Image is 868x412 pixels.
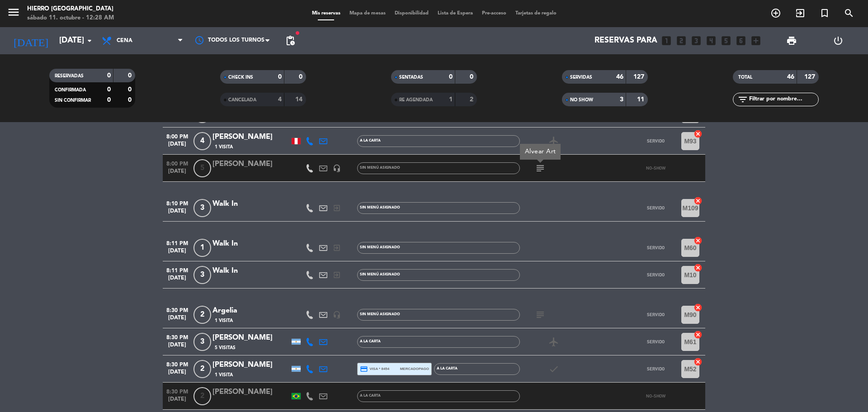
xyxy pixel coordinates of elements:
span: 8:00 PM [163,131,192,141]
span: A la carta [360,139,381,142]
span: pending_actions [285,35,296,46]
strong: 0 [128,97,133,103]
i: looks_one [660,35,672,47]
span: [DATE] [163,208,192,218]
span: [DATE] [163,168,192,179]
span: 8:30 PM [163,331,192,342]
strong: 1 [449,96,453,103]
i: filter_list [737,94,748,105]
strong: 46 [616,74,623,80]
span: Pre-acceso [477,11,511,16]
span: Sin menú asignado [360,206,400,209]
span: Mis reservas [307,11,345,16]
span: SERVIDO [647,339,665,344]
span: Cena [117,38,132,44]
i: credit_card [360,365,368,373]
i: subject [535,163,546,174]
span: 3 [193,333,211,351]
div: [PERSON_NAME] [212,359,289,371]
strong: 4 [278,96,282,103]
button: SERVIDO [633,132,678,150]
i: cancel [693,196,703,205]
strong: 0 [278,74,282,80]
i: cancel [693,236,703,245]
span: RESERVADAS [55,74,84,78]
span: 1 Visita [215,371,233,379]
strong: 14 [295,96,304,103]
span: print [786,35,797,46]
span: CANCELADA [228,98,256,102]
button: NO-SHOW [633,387,678,405]
i: looks_6 [735,35,747,47]
i: looks_two [675,35,687,47]
span: NO SHOW [570,98,593,102]
i: [DATE] [7,31,55,51]
div: Walk In [212,198,289,210]
i: looks_5 [720,35,732,47]
i: cancel [693,129,703,138]
div: [PERSON_NAME] [212,332,289,344]
div: [PERSON_NAME] [212,131,289,143]
span: Disponibilidad [390,11,433,16]
strong: 2 [470,96,475,103]
span: [DATE] [163,141,192,152]
button: NO-SHOW [633,159,678,177]
span: A la carta [360,340,381,343]
i: airplanemode_active [548,336,559,347]
span: Reservas para [594,36,657,45]
span: [DATE] [163,396,192,407]
i: search [844,8,854,19]
div: LOG OUT [815,27,861,54]
span: Sin menú asignado [360,166,400,170]
i: add_circle_outline [770,8,781,19]
i: power_settings_new [833,35,844,46]
strong: 3 [620,96,623,103]
span: Tarjetas de regalo [511,11,561,16]
strong: 0 [107,97,111,103]
i: cancel [693,357,703,366]
span: CHECK INS [228,75,253,80]
button: SERVIDO [633,333,678,351]
strong: 46 [787,74,794,80]
span: fiber_manual_record [295,30,300,36]
span: SERVIDO [647,205,665,210]
div: [PERSON_NAME] [212,158,289,170]
strong: 0 [107,72,111,79]
button: menu [7,5,20,22]
i: exit_to_app [795,8,806,19]
span: 1 Visita [215,143,233,151]
span: 5 [193,159,211,177]
span: 3 [193,266,211,284]
i: arrow_drop_down [84,35,95,46]
i: turned_in_not [819,8,830,19]
span: visa * 8454 [360,365,389,373]
i: looks_4 [705,35,717,47]
span: 2 [193,360,211,378]
i: cancel [693,263,703,272]
span: SERVIDO [647,138,665,143]
strong: 11 [637,96,646,103]
i: looks_3 [690,35,702,47]
div: Walk In [212,265,289,277]
span: [DATE] [163,275,192,285]
div: Alvear Art [525,147,556,156]
span: SERVIDO [647,245,665,250]
span: 2 [193,306,211,324]
i: headset_mic [333,164,341,172]
span: A la carta [360,394,381,398]
strong: 0 [449,74,453,80]
input: Filtrar por nombre... [748,95,818,104]
span: [DATE] [163,248,192,258]
div: Walk In [212,238,289,250]
i: headset_mic [333,311,341,319]
span: 1 [193,239,211,257]
span: TOTAL [738,75,752,80]
i: cancel [693,303,703,312]
div: [PERSON_NAME] [212,386,289,398]
button: SERVIDO [633,306,678,324]
i: exit_to_app [333,244,341,252]
span: 4 [193,132,211,150]
strong: 127 [633,74,646,80]
span: 8:30 PM [163,359,192,369]
span: SERVIDO [647,272,665,277]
